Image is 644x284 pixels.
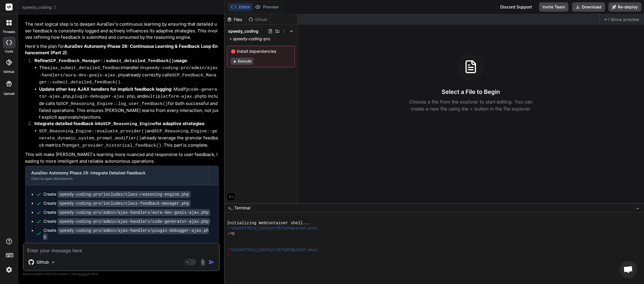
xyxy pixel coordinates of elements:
strong: Integrate detailed feedback into for adaptive strategies [34,121,204,126]
span: speedy-coding-pro [233,36,270,42]
li: The handler in already correctly calls . [39,64,219,86]
span: privacy [78,272,89,276]
span: ❯ [227,253,230,258]
code: multiplatform-ajax.php [145,94,202,99]
button: Execute [231,58,253,65]
img: Pick Models [51,260,56,265]
code: SCP_Feedback_Manager::submit_detailed_feedback() [48,59,174,64]
code: speedy-coding-pro/admin/ajax-handlers/aura-dev-goals-ajax.php [39,66,218,78]
code: SCP_Reasoning_Engine::log_user_feedback() [60,101,168,106]
code: ajax_submit_detailed_feedback [47,66,123,71]
p: Github [36,259,49,265]
label: threads [3,29,15,34]
div: Open chat [619,261,637,278]
div: Create [43,191,191,197]
span: ❯ [227,231,230,236]
img: settings [4,265,14,275]
span: − [636,205,639,211]
span: Initializing WebContainer shell... [227,220,310,226]
span: Show preview [611,17,639,22]
li: and already leverage the granular feedback metrics from . This part is complete. [39,128,219,149]
p: : [34,120,219,128]
p: The next logical step is to deepen AuraDev's continuous learning by ensuring that detailed user f... [25,21,219,41]
span: ^C [230,231,235,236]
code: speedy-coding-pro/admin/ajax-handlers/code-generator-ajax.php [57,218,210,225]
span: ~/u3uk0f35zsjjbn9cprh6fq9h0p4tm2-wnxx [227,247,318,253]
div: Click to open Workbench [31,176,203,181]
code: SCP_Reasoning_Engine [103,122,155,127]
div: Create [43,218,210,225]
span: >_ [228,205,232,211]
code: speedy-coding-pro/includes/class-feedback-manager.php [57,200,191,207]
button: AuraDev Autonomy Phase 28: Integrate Detailed FeedbackClick to open Workbench [25,166,209,185]
p: : [34,57,219,65]
button: Invite Team [539,2,568,12]
label: Upload [3,91,15,96]
button: Preview [253,3,281,11]
code: speedy-coding-pro/includes/class-reasoning-engine.php [57,191,191,198]
button: − [635,203,640,213]
div: AuraDev Autonomy Phase 28: Integrate Detailed Feedback [31,170,203,176]
span: speedy_coding [228,28,258,34]
code: SCP_Reasoning_Engine::evaluate_provider() [39,129,147,134]
span: Terminal [234,205,250,211]
div: Discord Support [497,2,535,12]
label: code [5,49,13,54]
p: Here's the plan for : [25,43,219,56]
strong: Refine usage [34,58,187,63]
div: Files [225,17,246,22]
span: Install dependencies [231,48,291,54]
code: speedy-coding-pro/admin/ajax-handlers/aura-dev-goals-ajax.php [57,209,210,216]
span: ~/u3uk0f35zsjjbn9cprh6fq9h0p4tm2-wnxx [227,226,318,231]
button: Download [572,2,605,12]
strong: Update other key AJAX handlers for implicit feedback logging [39,86,171,92]
img: icon [209,259,214,265]
li: : Modify , , and to include calls to for both successful and failed operations. This ensures [PER... [39,86,219,121]
div: Create [43,227,213,240]
strong: AuraDev Autonomy Phase 28: Continuous Learning & Feedback Loop Enhancement (Part 2) [25,43,218,56]
code: plugin-debugger-ajax.php [72,94,135,99]
p: Always double-check its answers. Your in Bind [23,271,220,277]
div: Github [246,17,270,22]
img: attachment [199,259,206,266]
code: get_provider_historical_feedback() [72,143,161,148]
div: Create [43,209,210,215]
h3: Select a File to Begin [442,88,500,96]
code: speedy-coding-pro/admin/ajax-handlers/plugin-debugger-ajax.php [43,227,209,240]
button: Re-deploy [608,2,641,12]
div: Create [43,200,191,206]
p: This will make [PERSON_NAME]'s learning more nuanced and responsive to user feedback, leading to ... [25,151,219,164]
span: speedy_coding [22,4,57,10]
label: GitHub [3,69,14,74]
p: Choose a file from the explorer to start editing. You can create a new file using the + button in... [405,98,536,112]
button: Editor [228,3,253,11]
